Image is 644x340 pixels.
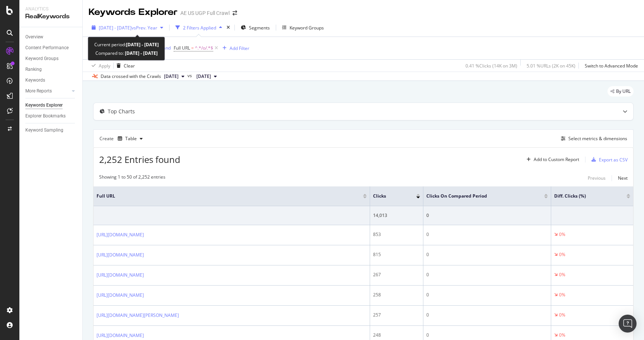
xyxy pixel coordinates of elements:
[95,49,158,57] div: Compared to:
[97,271,144,279] a: [URL][DOMAIN_NAME]
[607,86,634,97] div: legacy label
[100,133,146,145] div: Create
[233,10,237,16] div: arrow-right-arrow-left
[187,72,193,79] span: vs
[25,33,43,41] div: Overview
[373,231,420,238] div: 853
[534,157,579,162] div: Add to Custom Report
[426,312,548,318] div: 0
[582,60,638,72] button: Switch to Advanced Mode
[125,136,137,141] div: Table
[25,101,63,109] div: Keywords Explorer
[25,101,77,109] a: Keywords Explorer
[426,231,548,238] div: 0
[25,87,70,95] a: More Reports
[618,174,628,183] button: Next
[114,60,135,72] button: Clear
[25,112,66,120] div: Explorer Bookmarks
[163,45,171,51] div: and
[89,60,110,72] button: Apply
[559,271,565,278] div: 0%
[25,44,69,52] div: Content Performance
[25,55,77,63] a: Keyword Groups
[238,22,273,34] button: Segments
[99,63,110,69] div: Apply
[173,22,225,34] button: 2 Filters Applied
[568,135,627,142] div: Select metrics & dimensions
[249,25,270,31] span: Segments
[193,72,220,81] button: [DATE]
[25,6,76,12] div: Analytics
[588,175,606,181] div: Previous
[25,76,45,84] div: Keywords
[97,312,179,319] a: [URL][DOMAIN_NAME][PERSON_NAME]
[25,55,59,63] div: Keyword Groups
[25,126,77,134] a: Keyword Sampling
[161,72,187,81] button: [DATE]
[524,154,579,166] button: Add to Custom Report
[108,108,135,115] div: Top Charts
[191,45,194,51] span: =
[124,50,158,56] b: [DATE] - [DATE]
[588,174,606,183] button: Previous
[225,24,231,31] div: times
[559,231,565,238] div: 0%
[230,45,249,51] div: Add Filter
[25,126,63,134] div: Keyword Sampling
[559,332,565,339] div: 0%
[25,66,77,73] a: Ranking
[599,157,628,163] div: Export as CSV
[25,12,76,21] div: RealKeywords
[97,292,144,299] a: [URL][DOMAIN_NAME]
[126,41,159,48] b: [DATE] - [DATE]
[164,73,179,80] span: 2025 Oct. 3rd
[180,9,230,17] div: AE US UGP Full Crawl
[465,63,517,69] div: 0.41 % Clicks ( 14K on 3M )
[279,22,327,34] button: Keyword Groups
[89,6,177,19] div: Keywords Explorer
[97,332,144,339] a: [URL][DOMAIN_NAME]
[25,44,77,52] a: Content Performance
[426,251,548,258] div: 0
[25,66,42,73] div: Ranking
[97,193,352,199] span: Full URL
[290,25,324,31] div: Keyword Groups
[426,193,533,199] span: Clicks On Compared Period
[220,44,249,53] button: Add Filter
[99,153,180,166] span: 2,252 Entries found
[559,292,565,298] div: 0%
[373,251,420,258] div: 815
[94,40,159,49] div: Current period:
[373,271,420,278] div: 267
[559,251,565,258] div: 0%
[616,89,631,94] span: By URL
[89,22,166,34] button: [DATE] - [DATE]vsPrev. Year
[585,63,638,69] div: Switch to Advanced Mode
[97,231,144,239] a: [URL][DOMAIN_NAME]
[132,25,157,31] span: vs Prev. Year
[373,332,420,339] div: 248
[97,251,144,259] a: [URL][DOMAIN_NAME]
[183,25,216,31] div: 2 Filters Applied
[115,133,146,145] button: Table
[426,212,548,219] div: 0
[163,44,171,51] button: and
[196,73,211,80] span: 2024 Sep. 20th
[426,292,548,298] div: 0
[558,134,627,143] button: Select metrics & dimensions
[25,112,77,120] a: Explorer Bookmarks
[174,45,190,51] span: Full URL
[101,73,161,80] div: Data crossed with the Crawls
[373,193,405,199] span: Clicks
[373,312,420,318] div: 257
[426,271,548,278] div: 0
[559,312,565,318] div: 0%
[426,332,548,339] div: 0
[99,25,132,31] span: [DATE] - [DATE]
[25,87,52,95] div: More Reports
[373,212,420,219] div: 14,013
[99,174,165,183] div: Showing 1 to 50 of 2,252 entries
[619,315,637,333] div: Open Intercom Messenger
[373,292,420,298] div: 258
[25,33,77,41] a: Overview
